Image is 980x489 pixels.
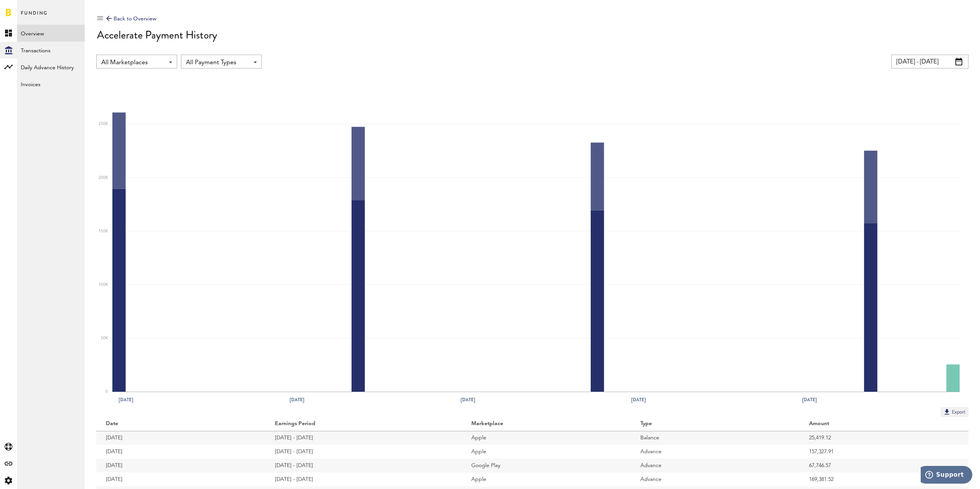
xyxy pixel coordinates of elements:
[471,421,504,426] ng-transclude: Marketplace
[99,283,108,287] text: 100K
[921,466,972,485] iframe: Opens a widget where you can find more information
[462,472,631,486] td: Apple
[631,396,646,403] text: [DATE]
[96,459,265,472] td: [DATE]
[943,408,951,416] img: Export
[631,431,800,445] td: Balance
[799,431,968,445] td: 25,419.12
[17,25,85,42] a: Overview
[99,122,108,126] text: 250K
[106,14,156,23] div: Back to Overview
[802,396,817,403] text: [DATE]
[17,58,85,75] a: Daily Advance History
[99,176,108,180] text: 200K
[96,431,265,445] td: [DATE]
[640,421,653,426] ng-transclude: Type
[265,431,462,445] td: [DATE] - [DATE]
[941,407,968,417] button: Export
[101,336,108,340] text: 50K
[799,472,968,486] td: 169,381.52
[106,390,108,394] text: 0
[17,75,85,92] a: Invoices
[99,229,108,233] text: 150K
[17,42,85,58] a: Transactions
[97,29,968,41] div: Accelerate Payment History
[631,459,800,472] td: Advance
[21,8,48,25] span: Funding
[106,421,119,426] ng-transclude: Date
[631,472,800,486] td: Advance
[290,396,304,403] text: [DATE]
[462,459,631,472] td: Google Play
[809,421,830,426] ng-transclude: Amount
[96,445,265,459] td: [DATE]
[631,445,800,459] td: Advance
[275,421,316,426] ng-transclude: Earnings Period
[96,472,265,486] td: [DATE]
[461,396,475,403] text: [DATE]
[101,56,164,69] span: All Marketplaces
[186,56,249,69] span: All Payment Types
[799,445,968,459] td: 157,327.91
[265,459,462,472] td: [DATE] - [DATE]
[462,431,631,445] td: Apple
[265,445,462,459] td: [DATE] - [DATE]
[799,459,968,472] td: 67,746.57
[119,396,133,403] text: [DATE]
[462,445,631,459] td: Apple
[265,472,462,486] td: [DATE] - [DATE]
